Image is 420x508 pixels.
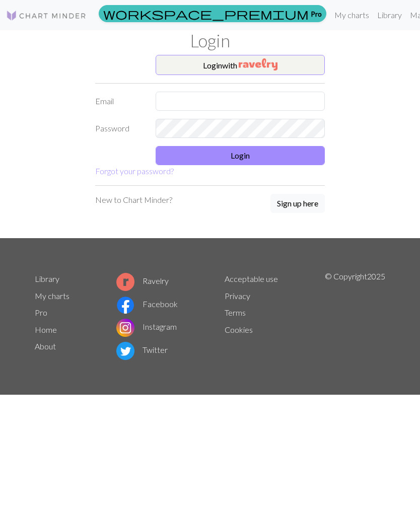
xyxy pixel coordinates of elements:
a: Twitter [116,345,168,354]
a: Ravelry [116,276,169,285]
button: Login [156,146,325,165]
h1: Login [29,30,391,51]
button: Loginwith [156,55,325,75]
a: Acceptable use [225,274,278,283]
a: About [35,341,56,351]
button: Sign up here [270,194,325,213]
a: Pro [99,5,326,22]
img: Logo [6,10,87,22]
a: Instagram [116,322,177,331]
a: Facebook [116,299,178,309]
a: My charts [35,291,69,301]
img: Instagram logo [116,319,134,337]
p: © Copyright 2025 [325,270,385,362]
a: Forgot your password? [95,166,174,176]
a: Pro [35,308,47,317]
p: New to Chart Minder? [95,194,172,206]
img: Twitter logo [116,342,134,360]
a: Library [373,5,406,25]
a: Privacy [225,291,250,301]
a: Sign up here [270,194,325,214]
label: Password [89,119,150,138]
a: My charts [330,5,373,25]
a: Terms [225,308,246,317]
a: Library [35,274,59,283]
img: Ravelry logo [116,273,134,291]
img: Ravelry [239,58,277,70]
span: workspace_premium [103,7,309,21]
img: Facebook logo [116,296,134,314]
label: Email [89,92,150,111]
a: Home [35,325,57,334]
a: Cookies [225,325,253,334]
